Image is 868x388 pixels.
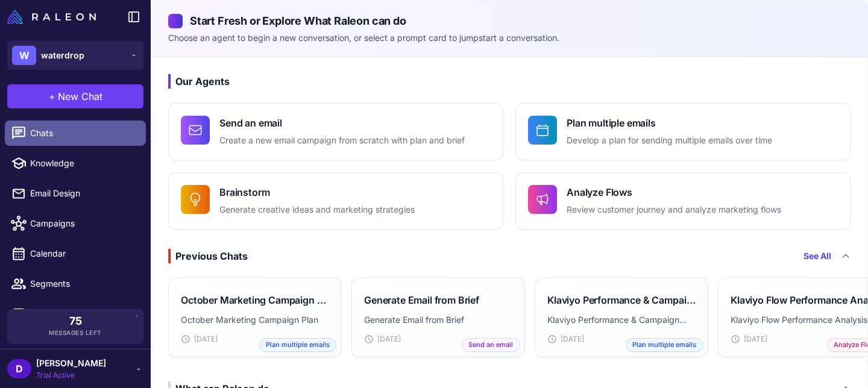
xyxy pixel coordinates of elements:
[547,313,696,327] p: Klaviyo Performance & Campaign Plan
[567,185,781,199] h4: Analyze Flows
[181,313,329,327] p: October Marketing Campaign Plan
[30,307,136,321] span: Analytics
[515,172,851,230] button: Analyze FlowsReview customer journey and analyze marketing flows
[7,10,101,24] a: Raleon Logo
[168,103,503,160] button: Send an emailCreate a new email campaign from scratch with plan and brief
[219,203,415,217] p: Generate creative ideas and marketing strategies
[5,211,146,236] a: Campaigns
[41,49,84,62] span: waterdrop
[567,134,772,148] p: Develop a plan for sending multiple emails over time
[5,151,146,176] a: Knowledge
[69,316,82,327] span: 75
[5,241,146,266] a: Calendar
[58,89,102,104] span: New Chat
[5,271,146,296] a: Segments
[7,84,143,108] button: +New Chat
[219,134,465,148] p: Create a new email campaign from scratch with plan and brief
[30,187,136,200] span: Email Design
[567,203,781,217] p: Review customer journey and analyze marketing flows
[7,10,96,24] img: Raleon Logo
[49,328,102,337] span: Messages Left
[364,313,512,327] p: Generate Email from Brief
[7,359,31,378] div: D
[7,41,143,70] button: Wwaterdrop
[30,217,136,230] span: Campaigns
[804,249,831,263] a: See All
[181,293,329,307] h3: October Marketing Campaign Plan
[5,301,146,327] a: Analytics
[30,277,136,290] span: Segments
[12,46,36,65] div: W
[36,370,106,381] span: Trial Active
[515,103,851,160] button: Plan multiple emailsDevelop a plan for sending multiple emails over time
[567,116,772,130] h4: Plan multiple emails
[259,338,336,352] span: Plan multiple emails
[168,172,503,230] button: BrainstormGenerate creative ideas and marketing strategies
[168,249,248,263] div: Previous Chats
[30,157,136,170] span: Knowledge
[5,181,146,206] a: Email Design
[30,127,136,140] span: Chats
[462,338,520,352] span: Send an email
[168,74,851,89] h3: Our Agents
[547,293,696,307] h3: Klaviyo Performance & Campaign Plan
[30,247,136,260] span: Calendar
[5,120,146,146] a: Chats
[168,31,851,45] p: Choose an agent to begin a new conversation, or select a prompt card to jumpstart a conversation.
[364,293,479,307] h3: Generate Email from Brief
[181,334,329,345] div: [DATE]
[219,116,465,130] h4: Send an email
[547,334,696,345] div: [DATE]
[49,89,55,104] span: +
[364,334,512,345] div: [DATE]
[168,13,851,29] h2: Start Fresh or Explore What Raleon can do
[36,357,106,370] span: [PERSON_NAME]
[626,338,703,352] span: Plan multiple emails
[219,185,415,199] h4: Brainstorm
